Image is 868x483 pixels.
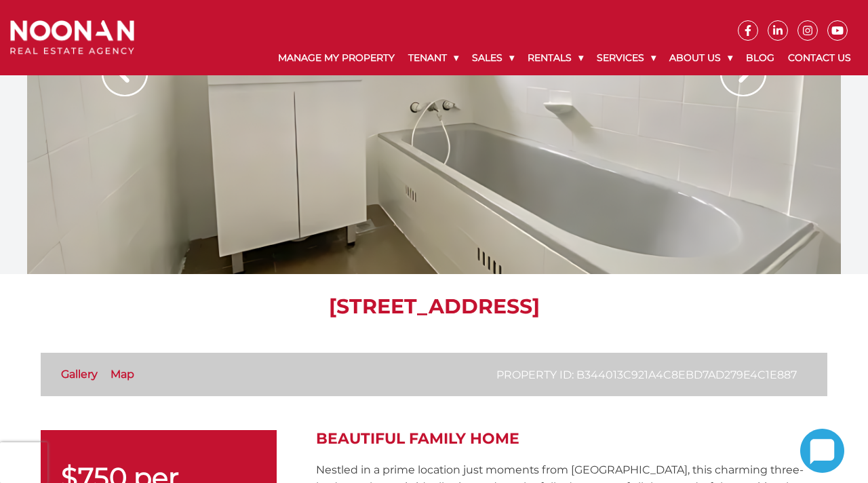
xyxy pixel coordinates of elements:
[496,366,797,383] p: Property ID: b344013c921a4c8ebd7ad279e4c1e887
[663,41,739,75] a: About Us
[41,294,827,319] h1: [STREET_ADDRESS]
[10,20,134,55] img: Noonan Real Estate Agency
[401,41,465,75] a: Tenant
[739,41,781,75] a: Blog
[316,430,827,448] h2: Beautiful Family Home
[521,41,590,75] a: Rentals
[61,368,98,381] a: Gallery
[781,41,858,75] a: Contact Us
[590,41,663,75] a: Services
[111,368,134,381] a: Map
[271,41,401,75] a: Manage My Property
[465,41,521,75] a: Sales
